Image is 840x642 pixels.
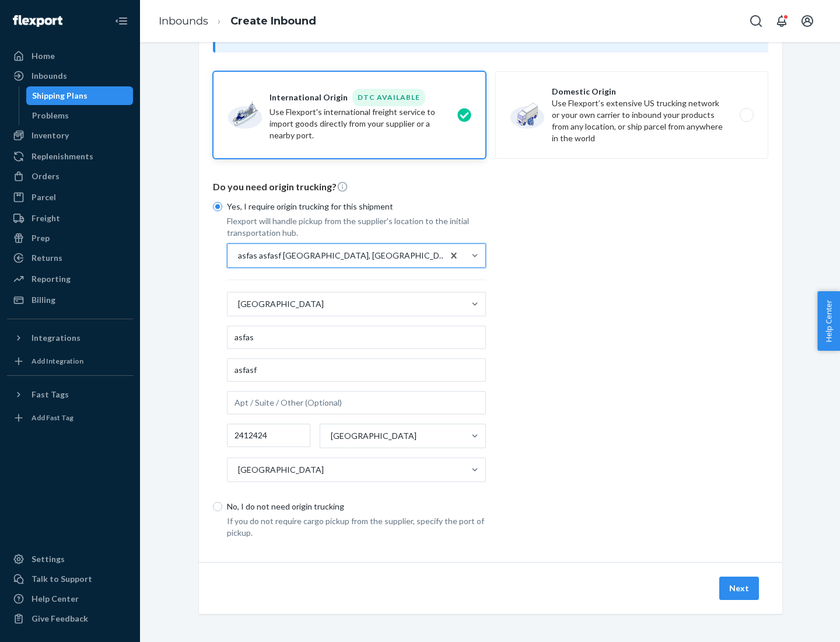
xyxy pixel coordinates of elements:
div: Inbounds [32,70,67,82]
div: Parcel [32,191,56,203]
button: Next [719,577,759,600]
a: Inventory [7,126,133,145]
div: asfas asfasf [GEOGRAPHIC_DATA], [GEOGRAPHIC_DATA] 2412424 [238,250,449,261]
div: Give Feedback [32,613,88,624]
div: Prep [32,232,50,244]
div: Integrations [32,332,80,344]
div: Inventory [32,130,69,141]
div: Settings [32,553,65,565]
input: Address [227,358,486,382]
p: Flexport will handle pickup from the supplier's location to the initial transportation hub. [227,215,486,239]
div: Add Fast Tag [32,413,73,423]
div: Home [32,50,55,62]
button: Integrations [7,329,133,347]
span: Inbounding with your own carrier? [248,32,505,42]
div: Replenishments [32,151,93,162]
a: Add Integration [7,352,133,371]
a: Prep [7,229,133,247]
div: Orders [32,170,60,182]
div: Freight [32,212,60,224]
input: [GEOGRAPHIC_DATA] [237,464,238,476]
button: Open notifications [770,9,793,33]
a: Settings [7,550,133,568]
div: Billing [32,294,55,306]
button: Open account menu [796,9,819,33]
input: [GEOGRAPHIC_DATA] [237,298,238,310]
div: Shipping Plans [32,90,87,102]
p: If you do not require cargo pickup from the supplier, specify the port of pickup. [227,515,486,539]
div: Reporting [32,273,71,285]
a: Create Inbound [230,15,316,27]
a: Help Center [7,589,133,608]
a: Home [7,47,133,65]
p: Yes, I require origin trucking for this shipment [227,201,486,212]
button: Give Feedback [7,609,133,628]
input: Apt / Suite / Other (Optional) [227,391,486,414]
button: Close Navigation [110,9,133,33]
a: Inbounds [159,15,208,27]
p: No, I do not need origin trucking [227,501,486,512]
input: [GEOGRAPHIC_DATA] [330,430,331,442]
a: Orders [7,167,133,186]
div: Talk to Support [32,573,92,585]
div: [GEOGRAPHIC_DATA] [331,430,416,442]
p: Do you need origin trucking? [213,180,768,194]
a: Freight [7,209,133,228]
div: [GEOGRAPHIC_DATA] [238,298,324,310]
img: Flexport logo [13,15,62,27]
div: Help Center [32,593,79,605]
a: Parcel [7,188,133,207]
a: Returns [7,249,133,267]
input: Yes, I require origin trucking for this shipment [213,202,222,211]
div: Add Integration [32,356,83,366]
button: Open Search Box [744,9,768,33]
ol: breadcrumbs [149,4,325,39]
input: Postal Code [227,424,310,447]
button: Fast Tags [7,385,133,404]
a: Replenishments [7,147,133,166]
a: Problems [26,106,134,125]
input: No, I do not need origin trucking [213,502,222,511]
div: Fast Tags [32,389,69,400]
div: Problems [32,110,69,121]
a: Reporting [7,270,133,288]
a: Add Fast Tag [7,409,133,427]
a: Shipping Plans [26,86,134,105]
a: Talk to Support [7,570,133,588]
div: [GEOGRAPHIC_DATA] [238,464,324,476]
button: Help Center [817,291,840,351]
input: Facility Name [227,326,486,349]
div: Returns [32,252,62,264]
a: Billing [7,291,133,309]
a: Inbounds [7,67,133,85]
